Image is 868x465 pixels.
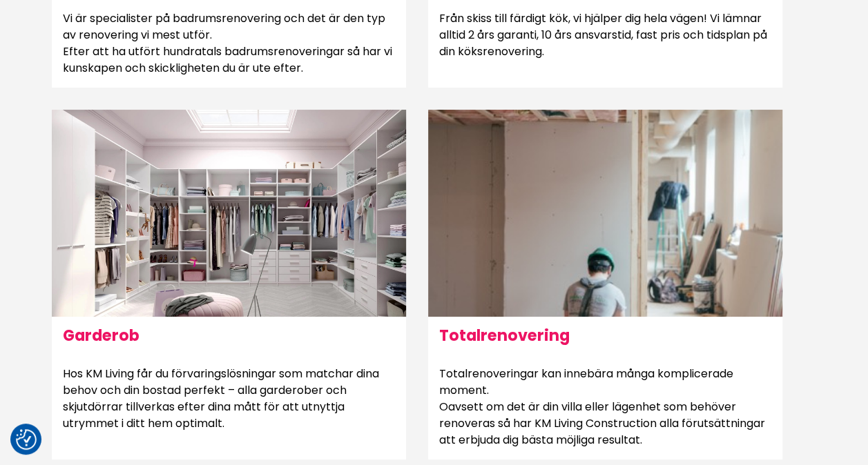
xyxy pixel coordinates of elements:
a: Garderob Hos KM Living får du förvaringslösningar som matchar dina behov och din bostad perfekt –... [52,110,406,442]
a: Totalrenovering Totalrenoveringar kan innebära många komplicerade moment.Oavsett om det är din vi... [428,110,782,459]
img: Revisit consent button [16,429,37,450]
h6: Totalrenovering [428,317,782,354]
p: Hos KM Living får du förvaringslösningar som matchar dina behov och din bostad perfekt – alla gar... [52,355,406,443]
button: Samtyckesinställningar [16,429,37,450]
p: Totalrenoveringar kan innebära många komplicerade moment. Oavsett om det är din villa eller lägen... [428,355,782,459]
h6: Garderob [52,317,406,354]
